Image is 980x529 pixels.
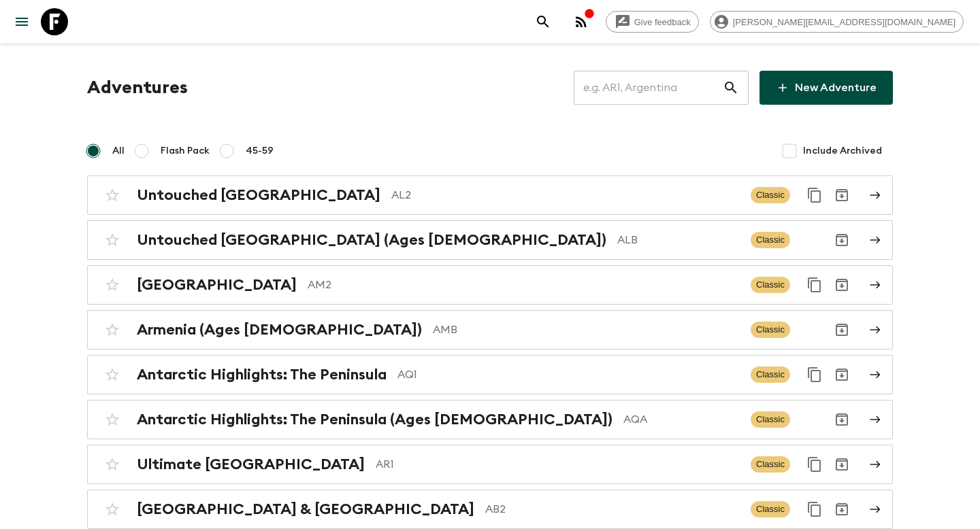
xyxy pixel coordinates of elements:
button: search adventures [529,8,557,35]
p: AL2 [391,187,740,203]
button: Duplicate for 45-59 [801,361,828,388]
span: Classic [751,366,790,383]
button: Archive [828,271,855,298]
button: Archive [828,496,855,523]
span: Classic [751,232,790,248]
h2: Untouched [GEOGRAPHIC_DATA] (Ages [DEMOGRAPHIC_DATA]) [137,231,606,249]
p: AQ1 [397,366,740,383]
p: AMB [433,322,740,338]
a: Antarctic Highlights: The PeninsulaAQ1ClassicDuplicate for 45-59Archive [87,355,893,394]
a: Untouched [GEOGRAPHIC_DATA]AL2ClassicDuplicate for 45-59Archive [87,175,893,215]
span: Flash Pack [161,144,210,158]
a: Ultimate [GEOGRAPHIC_DATA]AR1ClassicDuplicate for 45-59Archive [87,445,893,484]
input: e.g. AR1, Argentina [574,69,723,107]
h2: Untouched [GEOGRAPHIC_DATA] [137,186,380,204]
button: Archive [828,451,855,478]
span: Classic [751,411,790,428]
span: All [112,144,125,158]
a: New Adventure [759,71,893,105]
a: Untouched [GEOGRAPHIC_DATA] (Ages [DEMOGRAPHIC_DATA])ALBClassicArchive [87,220,893,260]
p: AR1 [376,456,740,473]
span: [PERSON_NAME][EMAIL_ADDRESS][DOMAIN_NAME] [725,17,963,27]
button: Archive [828,406,855,433]
button: Duplicate for 45-59 [801,182,828,209]
h2: [GEOGRAPHIC_DATA] & [GEOGRAPHIC_DATA] [137,500,474,518]
button: Duplicate for 45-59 [801,496,828,523]
a: Give feedback [606,11,699,33]
p: ALB [617,232,740,248]
span: Classic [751,277,790,293]
button: Duplicate for 45-59 [801,451,828,478]
h2: Antarctic Highlights: The Peninsula [137,366,387,383]
h1: Adventures [87,74,188,101]
a: [GEOGRAPHIC_DATA] & [GEOGRAPHIC_DATA]AB2ClassicDuplicate for 45-59Archive [87,490,893,529]
span: 45-59 [246,144,274,158]
span: Classic [751,501,790,517]
h2: [GEOGRAPHIC_DATA] [137,276,297,294]
span: Classic [751,456,790,473]
span: Give feedback [627,17,698,27]
span: Classic [751,187,790,203]
span: Include Archived [803,144,882,158]
button: Archive [828,361,855,388]
p: AB2 [485,501,740,517]
a: Antarctic Highlights: The Peninsula (Ages [DEMOGRAPHIC_DATA])AQAClassicArchive [87,400,893,439]
span: Classic [751,322,790,338]
button: Archive [828,316,855,343]
h2: Ultimate [GEOGRAPHIC_DATA] [137,456,365,473]
h2: Armenia (Ages [DEMOGRAPHIC_DATA]) [137,321,422,339]
div: [PERSON_NAME][EMAIL_ADDRESS][DOMAIN_NAME] [710,11,964,33]
button: Archive [828,226,855,254]
button: menu [8,8,35,35]
p: AM2 [308,277,740,293]
p: AQA [623,411,740,428]
button: Duplicate for 45-59 [801,271,828,298]
h2: Antarctic Highlights: The Peninsula (Ages [DEMOGRAPHIC_DATA]) [137,411,612,428]
a: Armenia (Ages [DEMOGRAPHIC_DATA])AMBClassicArchive [87,310,893,349]
button: Archive [828,182,855,209]
a: [GEOGRAPHIC_DATA]AM2ClassicDuplicate for 45-59Archive [87,265,893,305]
